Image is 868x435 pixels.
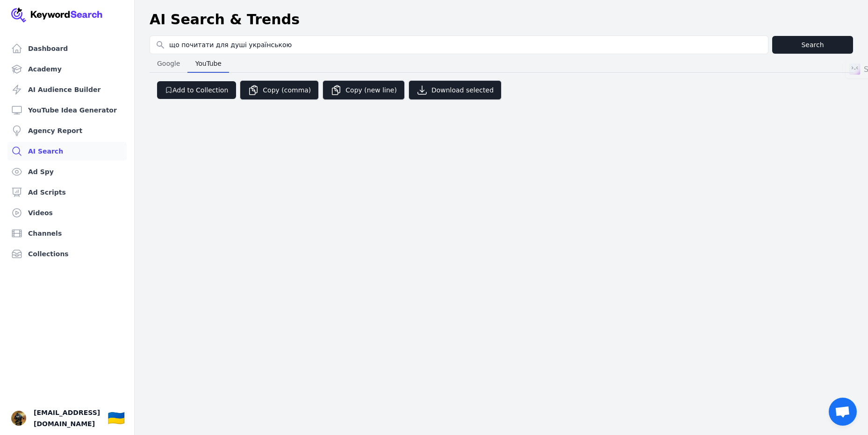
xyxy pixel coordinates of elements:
[7,101,127,119] a: YouTube Idea Generator
[7,121,127,140] a: Agency Report
[157,81,236,99] button: Add to Collection
[7,183,127,202] a: Ad Scripts
[34,407,100,429] span: [EMAIL_ADDRESS][DOMAIN_NAME]
[829,398,857,426] div: Відкритий чат
[108,409,125,428] button: 🇺🇦
[192,57,225,70] span: YouTube
[7,224,127,243] a: Channels
[772,36,853,54] button: Search
[153,57,184,70] span: Google
[108,410,125,427] div: 🇺🇦
[7,203,127,222] a: Videos
[7,60,127,78] a: Academy
[11,411,26,426] button: Open user button
[240,80,319,100] button: Copy (comma)
[150,36,768,54] input: Search
[7,245,127,263] a: Collections
[7,80,127,99] a: AI Audience Builder
[11,7,103,22] img: Your Company
[409,80,502,100] button: Download selected
[7,142,127,161] a: AI Search
[7,39,127,58] a: Dashboard
[150,11,300,28] h1: AI Search & Trends
[323,80,405,100] button: Copy (new line)
[7,162,127,181] a: Ad Spy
